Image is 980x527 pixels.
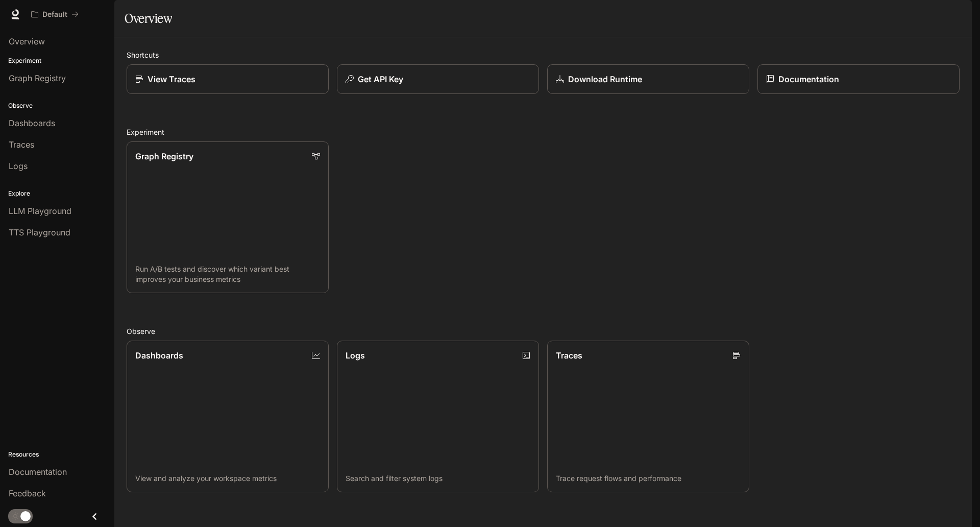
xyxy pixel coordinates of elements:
[125,8,172,29] h1: Overview
[778,73,839,85] p: Documentation
[556,473,741,484] p: Trace request flows and performance
[127,326,960,337] h2: Observe
[148,73,195,85] p: View Traces
[337,64,539,94] button: Get API Key
[27,4,83,25] button: All workspaces
[568,73,642,85] p: Download Runtime
[547,64,749,94] a: Download Runtime
[135,349,183,362] p: Dashboards
[547,341,749,492] a: TracesTrace request flows and performance
[42,10,67,19] p: Default
[757,64,960,94] a: Documentation
[556,349,582,362] p: Traces
[135,150,193,162] p: Graph Registry
[127,64,329,94] a: View Traces
[346,473,530,484] p: Search and filter system logs
[135,473,320,484] p: View and analyze your workspace metrics
[127,141,329,293] a: Graph RegistryRun A/B tests and discover which variant best improves your business metrics
[127,50,960,60] h2: Shortcuts
[337,341,539,492] a: LogsSearch and filter system logs
[127,127,960,137] h2: Experiment
[135,264,320,284] p: Run A/B tests and discover which variant best improves your business metrics
[358,73,403,85] p: Get API Key
[346,349,365,362] p: Logs
[127,341,329,492] a: DashboardsView and analyze your workspace metrics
